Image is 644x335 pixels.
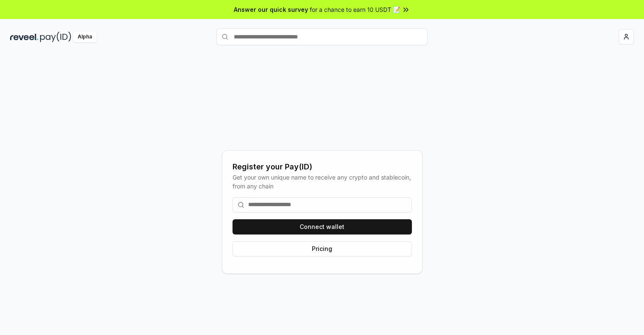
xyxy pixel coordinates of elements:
span: for a chance to earn 10 USDT 📝 [310,5,400,14]
div: Get your own unique name to receive any crypto and stablecoin, from any chain [233,173,412,191]
div: Alpha [73,32,97,42]
button: Pricing [233,241,412,256]
span: Answer our quick survey [234,5,308,14]
img: reveel_dark [10,32,38,42]
img: pay_id [40,32,71,42]
button: Connect wallet [233,219,412,234]
div: Register your Pay(ID) [233,161,412,173]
